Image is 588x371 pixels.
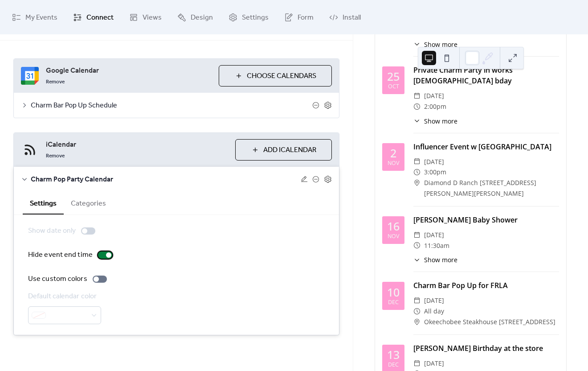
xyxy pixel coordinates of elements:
[413,306,421,317] div: ​
[5,4,64,31] a: My Events
[388,161,399,166] div: Nov
[46,140,228,150] span: iCalendar
[247,71,316,82] span: Choose Calendars
[343,11,361,25] span: Install
[388,362,399,368] div: Dec
[413,358,421,369] div: ​
[424,240,449,251] span: 11:30am
[424,167,446,177] span: 3:00pm
[413,65,559,86] div: Private Charm Party in works [DEMOGRAPHIC_DATA] bday
[28,274,87,284] div: Use custom colors
[242,11,269,25] span: Settings
[25,11,57,25] span: My Events
[46,153,65,160] span: Remove
[171,4,220,31] a: Design
[413,214,559,225] div: [PERSON_NAME] Baby Shower
[21,141,39,159] img: ical
[424,230,444,240] span: [DATE]
[143,11,162,25] span: Views
[388,234,399,239] div: Nov
[23,192,64,214] button: Settings
[222,4,275,31] a: Settings
[413,317,421,327] div: ​
[278,4,320,31] a: Form
[66,4,120,31] a: Connect
[413,255,457,264] button: ​Show more
[413,40,421,49] div: ​
[413,101,421,112] div: ​
[424,91,444,101] span: [DATE]
[413,141,559,152] div: Influencer Event w [GEOGRAPHIC_DATA]
[28,226,76,236] div: Show date only
[21,67,39,85] img: google
[424,40,457,49] span: Show more
[413,280,559,291] div: Charm Bar Pop Up for FRLA
[46,66,212,76] span: Google Calendar
[413,343,559,354] div: [PERSON_NAME] Birthday at the store
[387,71,400,82] div: 25
[31,174,301,185] span: Charm Pop Party Calendar
[413,240,421,251] div: ​
[28,250,93,260] div: Hide event end time
[387,287,400,298] div: 10
[413,116,457,126] button: ​Show more
[413,295,421,306] div: ​
[263,145,316,156] span: Add iCalendar
[424,295,444,306] span: [DATE]
[424,177,559,199] span: Diamond D Ranch [STREET_ADDRESS][PERSON_NAME][PERSON_NAME]
[424,255,457,264] span: Show more
[86,11,114,25] span: Connect
[413,167,421,177] div: ​
[235,139,332,161] button: Add iCalendar
[387,349,400,360] div: 13
[28,291,99,302] div: Default calendar color
[424,101,446,112] span: 2:00pm
[413,230,421,240] div: ​
[424,358,444,369] span: [DATE]
[424,116,457,126] span: Show more
[122,4,168,31] a: Views
[424,317,555,327] span: Okeechobee Steakhouse [STREET_ADDRESS]
[413,116,421,126] div: ​
[191,11,213,25] span: Design
[46,78,65,86] span: Remove
[387,221,400,232] div: 16
[413,91,421,101] div: ​
[390,148,396,159] div: 2
[64,192,113,214] button: Categories
[424,306,444,317] span: All day
[424,157,444,167] span: [DATE]
[413,177,421,188] div: ​
[413,157,421,167] div: ​
[298,11,314,25] span: Form
[31,100,312,111] span: Charm Bar Pop Up Schedule
[388,84,399,90] div: Oct
[323,4,367,31] a: Install
[413,255,421,264] div: ​
[388,300,399,305] div: Dec
[413,40,457,49] button: ​Show more
[219,65,332,87] button: Choose Calendars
